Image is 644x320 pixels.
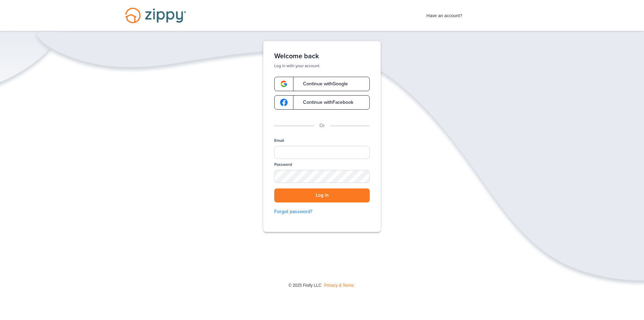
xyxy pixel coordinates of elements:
[296,100,353,105] span: Continue with Facebook
[274,170,370,183] input: Password
[324,283,354,288] a: Privacy & Terms
[296,82,348,86] span: Continue with Google
[427,9,463,20] span: Have an account?
[274,162,292,168] label: Password
[274,63,370,69] p: Log in with your account.
[274,138,284,144] label: Email
[274,52,370,60] h1: Welcome back
[274,208,370,216] a: Forgot password?
[274,146,370,159] input: Email
[274,188,370,202] button: Log in
[280,99,288,106] img: google-logo
[319,122,325,130] p: Or
[274,77,370,91] a: google-logoContinue withGoogle
[274,95,370,110] a: google-logoContinue withFacebook
[288,283,321,288] span: © 2025 Floify LLC
[280,80,288,88] img: google-logo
